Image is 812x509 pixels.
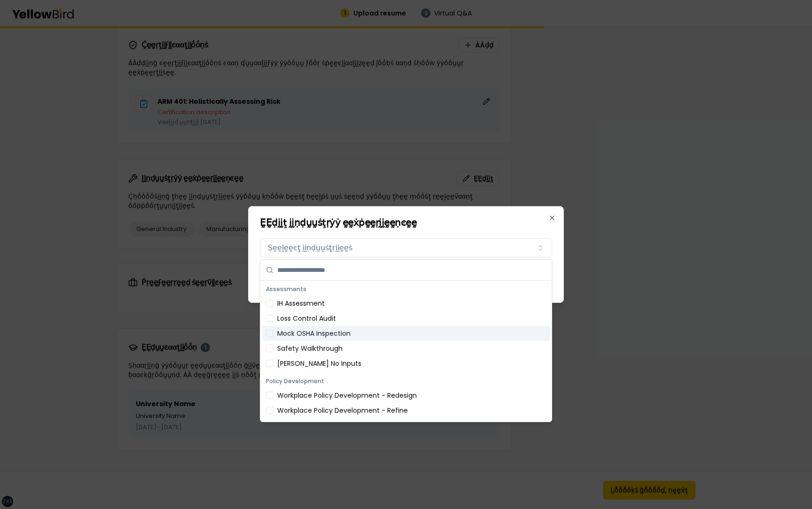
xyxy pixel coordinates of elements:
[260,239,552,257] button: Ṣḛḛḽḛḛͼţ ḭḭṇḍṵṵṡţṛḭḭḛḛṡ
[262,283,550,296] div: Assessments
[262,296,550,311] div: IH Assessment
[260,218,552,227] h2: ḚḚḍḭḭţ ḭḭṇḍṵṵṡţṛẏẏ ḛḛẋṗḛḛṛḭḭḛḛṇͼḛḛ
[262,418,550,433] div: Workplace Policy Development - Reinvent
[262,326,550,341] div: Mock OSHA Inspection
[262,375,550,388] div: Policy Development
[262,356,550,371] div: [PERSON_NAME] No Inputs
[262,311,550,326] div: Loss Control Audit
[262,388,550,403] div: Workplace Policy Development - Redesign
[260,281,552,422] div: Suggestions
[262,403,550,418] div: Workplace Policy Development - Refine
[262,341,550,356] div: Safety Walkthrough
